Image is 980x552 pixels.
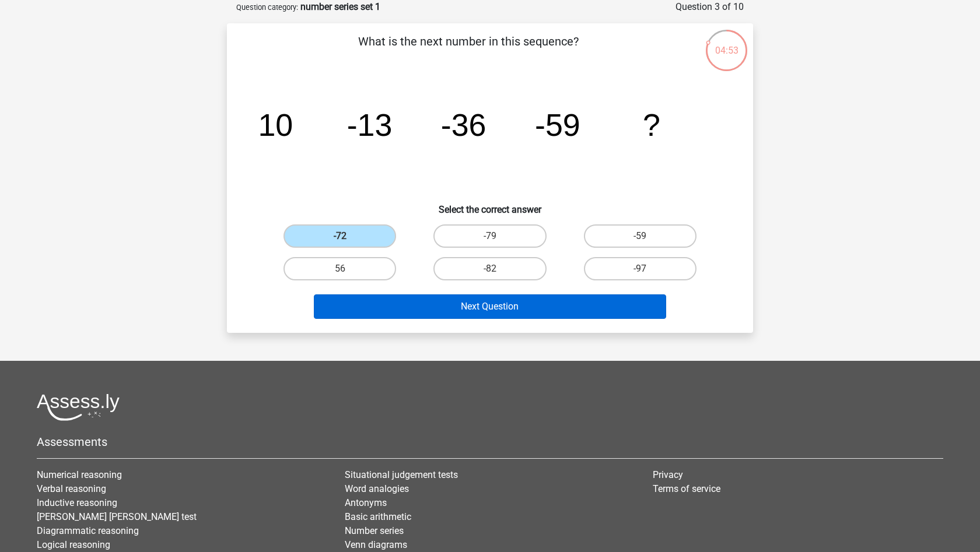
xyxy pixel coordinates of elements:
[236,3,298,12] small: Question category:
[347,107,393,142] tspan: -13
[258,107,293,142] tspan: 10
[37,435,943,449] h5: Assessments
[37,483,106,494] a: Verbal reasoning
[433,257,546,280] label: -82
[37,539,110,550] a: Logical reasoning
[535,107,580,142] tspan: -59
[37,525,139,536] a: Diagrammatic reasoning
[643,107,660,142] tspan: ?
[246,33,691,68] p: What is the next number in this sequence?
[653,483,720,494] a: Terms of service
[300,1,380,12] strong: number series set 1
[345,497,387,508] a: Antonyms
[584,257,696,280] label: -97
[653,469,683,480] a: Privacy
[441,107,487,142] tspan: -36
[345,539,407,550] a: Venn diagrams
[37,393,120,421] img: Assessly logo
[283,224,396,248] label: -72
[345,525,404,536] a: Number series
[314,294,667,319] button: Next Question
[37,469,122,480] a: Numerical reasoning
[345,483,409,494] a: Word analogies
[345,469,458,480] a: Situational judgement tests
[345,511,411,522] a: Basic arithmetic
[37,497,117,508] a: Inductive reasoning
[433,224,546,248] label: -79
[584,224,696,248] label: -59
[283,257,396,280] label: 56
[705,29,748,58] div: 04:53
[37,511,197,522] a: [PERSON_NAME] [PERSON_NAME] test
[246,195,734,215] h6: Select the correct answer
